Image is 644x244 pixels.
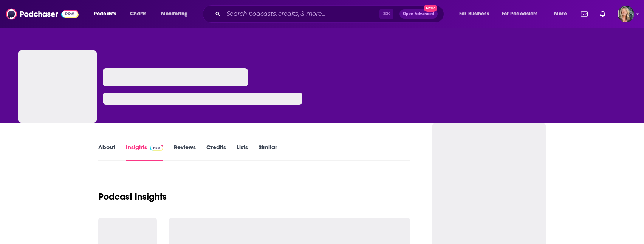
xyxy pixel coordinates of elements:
span: Logged in as lisa.beech [618,6,634,22]
button: open menu [156,8,198,20]
button: open menu [88,8,126,20]
a: Reviews [174,144,196,161]
div: Search podcasts, credits, & more... [210,5,451,23]
span: More [554,9,567,19]
h1: Podcast Insights [98,191,167,202]
span: Monitoring [161,9,188,19]
a: Credits [206,144,226,161]
a: Charts [125,8,151,20]
a: About [98,144,115,161]
span: New [424,5,437,12]
button: open menu [454,8,498,20]
button: open menu [549,8,576,20]
span: For Podcasters [502,9,538,19]
img: Podchaser Pro [150,145,163,151]
span: For Business [459,9,489,19]
img: User Profile [618,6,634,22]
a: Lists [237,144,248,161]
button: open menu [497,8,549,20]
a: Similar [259,144,277,161]
a: InsightsPodchaser Pro [126,144,163,161]
span: Podcasts [94,9,116,19]
input: Search podcasts, credits, & more... [223,8,379,20]
button: Open AdvancedNew [399,9,438,19]
img: Podchaser - Follow, Share and Rate Podcasts [6,7,79,21]
span: Open Advanced [403,12,434,16]
a: Show notifications dropdown [578,8,591,20]
a: Show notifications dropdown [597,8,608,20]
span: Charts [130,9,146,19]
button: Show profile menu [618,6,634,22]
span: ⌘ K [379,9,393,19]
